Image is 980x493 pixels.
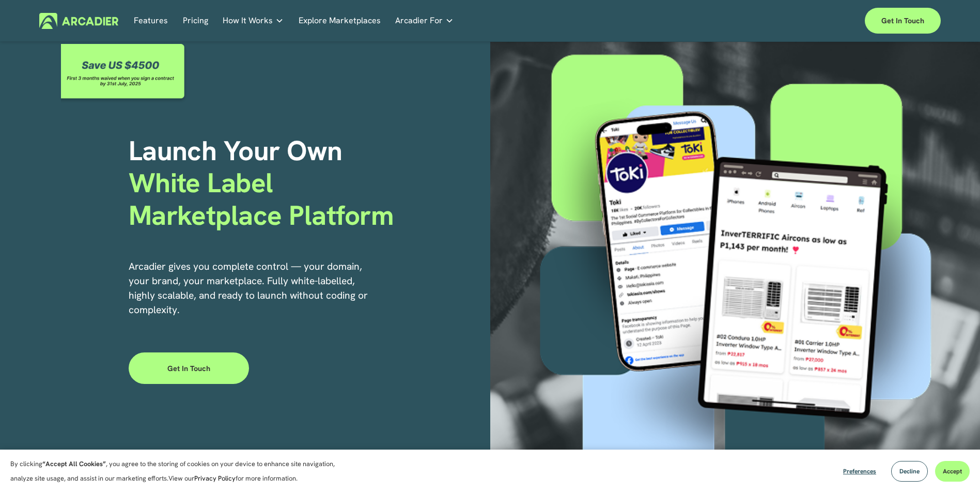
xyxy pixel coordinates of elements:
[395,13,454,29] a: folder dropdown
[183,13,208,29] a: Pricing
[129,165,394,233] span: White Label Marketplace Platform
[395,13,443,28] span: Arcadier For
[843,467,876,475] span: Preferences
[835,461,884,482] button: Preferences
[42,459,106,468] strong: “Accept All Cookies”
[194,474,236,483] a: Privacy Policy
[899,467,920,475] span: Decline
[223,13,273,28] span: How It Works
[129,259,370,317] p: Arcadier gives you complete control — your domain, your brand, your marketplace. Fully white-labe...
[129,135,490,232] h1: Launch Your Own
[865,8,941,34] a: Get in touch
[129,352,249,383] a: Get in touch
[299,13,381,29] a: Explore Marketplaces
[891,461,928,482] button: Decline
[134,13,168,29] a: Features
[10,457,346,486] p: By clicking , you agree to the storing of cookies on your device to enhance site navigation, anal...
[928,443,980,493] iframe: Chat Widget
[223,13,284,29] a: folder dropdown
[39,13,118,29] img: Arcadier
